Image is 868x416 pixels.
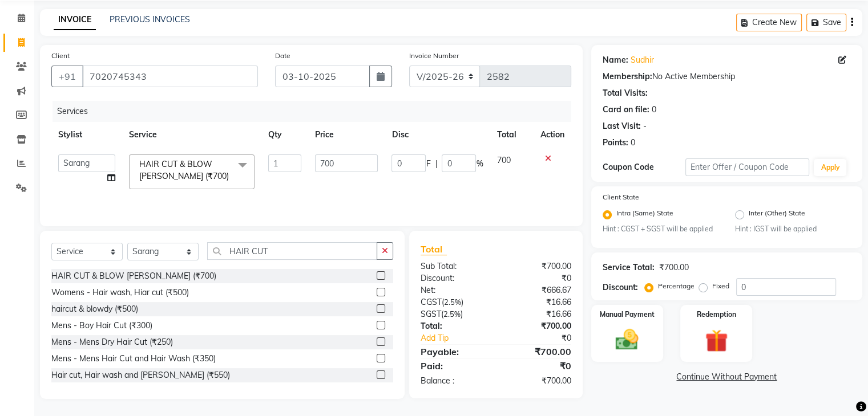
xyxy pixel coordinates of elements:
[496,308,580,320] div: ₹16.66
[698,327,735,355] img: _gift.svg
[139,159,229,181] span: HAIR CUT & BLOW [PERSON_NAME] (₹700)
[421,309,441,319] span: SGST
[510,332,579,344] div: ₹0
[53,101,580,122] div: Services
[51,320,152,332] div: Mens - Boy Hair Cut (₹300)
[207,242,377,260] input: Search or Scan
[496,284,580,296] div: ₹666.67
[51,270,216,282] div: HAIR CUT & BLOW [PERSON_NAME] (₹700)
[122,122,261,148] th: Service
[603,262,655,274] div: Service Total:
[659,262,689,274] div: ₹700.00
[476,158,483,170] span: %
[603,282,638,293] div: Discount:
[697,309,736,320] label: Redemption
[412,375,496,387] div: Balance :
[421,297,442,307] span: CGST
[631,54,654,66] a: Sudhir
[736,14,802,31] button: Create New
[603,192,639,202] label: Client State
[444,297,461,307] span: 2.5%
[261,122,308,148] th: Qty
[496,320,580,332] div: ₹700.00
[51,353,216,365] div: Mens - Mens Hair Cut and Hair Wash (₹350)
[658,281,695,291] label: Percentage
[426,158,430,170] span: F
[534,122,571,148] th: Action
[421,243,447,255] span: Total
[275,51,290,61] label: Date
[110,14,190,25] a: PREVIOUS INVOICES
[603,137,628,149] div: Points:
[51,369,230,381] div: Hair cut, Hair wash and [PERSON_NAME] (₹550)
[412,260,496,272] div: Sub Total:
[712,281,729,291] label: Fixed
[594,371,860,383] a: Continue Without Payment
[814,159,846,176] button: Apply
[496,272,580,284] div: ₹0
[735,224,851,234] small: Hint : IGST will be applied
[51,336,173,348] div: Mens - Mens Dry Hair Cut (₹250)
[496,359,580,373] div: ₹0
[412,332,510,344] a: Add Tip
[496,345,580,358] div: ₹700.00
[443,309,461,319] span: 2.5%
[685,158,810,176] input: Enter Offer / Coupon Code
[600,309,655,320] label: Manual Payment
[308,122,385,148] th: Price
[385,122,490,148] th: Disc
[603,54,628,66] div: Name:
[749,208,805,222] label: Inter (Other) State
[412,359,496,373] div: Paid:
[496,155,510,165] span: 700
[496,260,580,272] div: ₹700.00
[412,296,496,308] div: ( )
[608,327,645,353] img: _cash.svg
[409,51,459,61] label: Invoice Number
[412,345,496,358] div: Payable:
[82,66,258,87] input: Search by Name/Mobile/Email/Code
[806,14,846,31] button: Save
[496,296,580,308] div: ₹16.66
[490,122,533,148] th: Total
[51,303,138,315] div: haircut & blowdy (₹500)
[603,161,685,173] div: Coupon Code
[603,120,641,132] div: Last Visit:
[51,122,122,148] th: Stylist
[51,51,70,61] label: Client
[616,208,673,222] label: Intra (Same) State
[603,87,648,99] div: Total Visits:
[652,104,656,116] div: 0
[603,224,718,234] small: Hint : CGST + SGST will be applied
[496,375,580,387] div: ₹700.00
[229,171,234,181] a: x
[412,272,496,284] div: Discount:
[51,287,189,299] div: Womens - Hair wash, Hiar cut (₹500)
[643,120,647,132] div: -
[412,284,496,296] div: Net:
[631,137,635,149] div: 0
[51,66,83,87] button: +91
[54,10,96,30] a: INVOICE
[603,71,652,83] div: Membership:
[603,71,851,83] div: No Active Membership
[435,158,437,170] span: |
[412,308,496,320] div: ( )
[603,104,649,116] div: Card on file:
[412,320,496,332] div: Total:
